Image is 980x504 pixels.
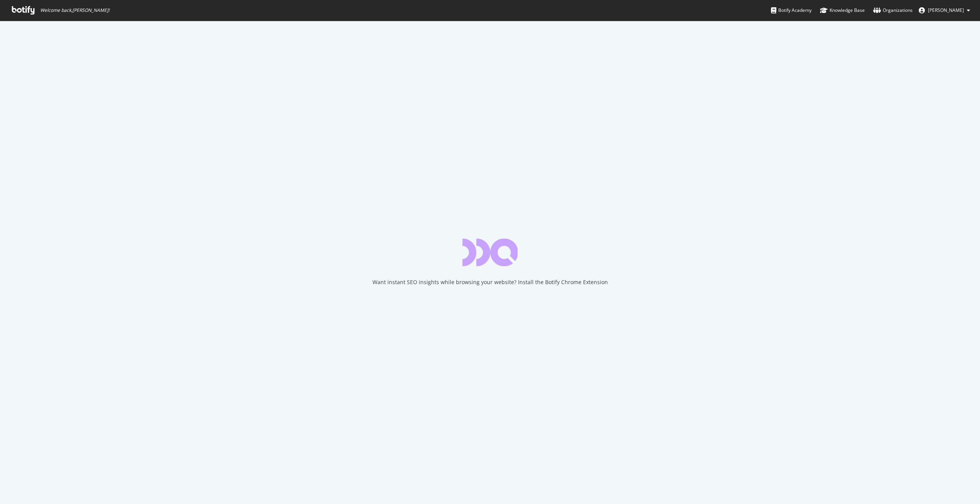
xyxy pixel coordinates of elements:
div: Botify Academy [771,7,812,14]
div: Want instant SEO insights while browsing your website? Install the Botify Chrome Extension [372,278,608,286]
button: [PERSON_NAME] [913,4,976,16]
div: Organizations [873,7,913,14]
span: Lee Stuart [928,7,964,13]
div: animation [462,239,518,266]
div: Knowledge Base [820,7,865,14]
span: Welcome back, [PERSON_NAME] ! [40,7,109,13]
